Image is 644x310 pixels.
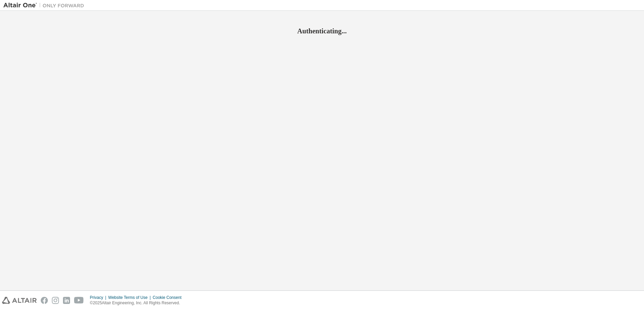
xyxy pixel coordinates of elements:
img: instagram.svg [52,297,59,304]
img: facebook.svg [41,297,48,304]
p: © 2025 Altair Engineering, Inc. All Rights Reserved. [90,300,186,306]
img: linkedin.svg [63,297,70,304]
div: Website Terms of Use [108,295,153,300]
img: altair_logo.svg [2,297,37,304]
div: Privacy [90,295,108,300]
div: Cookie Consent [153,295,185,300]
h2: Authenticating... [3,27,641,35]
img: Altair One [3,2,88,9]
img: youtube.svg [74,297,84,304]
